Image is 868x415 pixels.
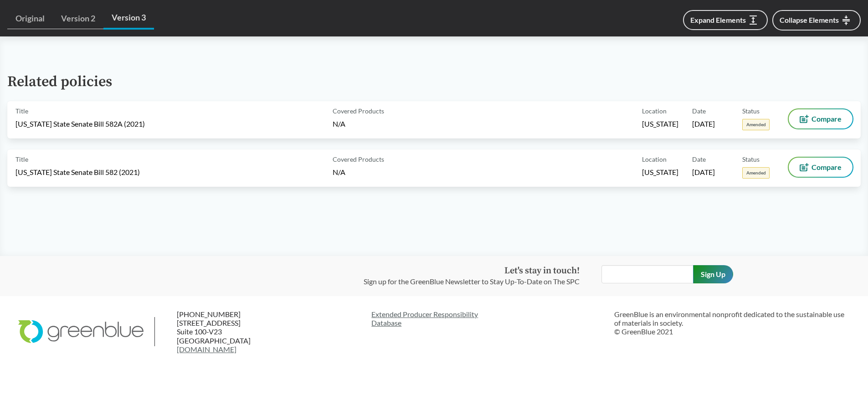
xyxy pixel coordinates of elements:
a: Extended Producer ResponsibilityDatabase [371,310,607,327]
span: Compare [812,115,842,123]
button: Compare [789,109,853,128]
a: [DOMAIN_NAME] [177,345,236,354]
p: [PHONE_NUMBER] [STREET_ADDRESS] Suite 100-V23 [GEOGRAPHIC_DATA] [177,310,287,354]
button: Collapse Elements [772,10,861,31]
span: N/A [333,119,345,128]
p: GreenBlue is an environmental nonprofit dedicated to the sustainable use of materials in society.... [614,310,850,336]
span: Date [692,154,706,164]
a: Original [7,8,53,29]
span: Covered Products [333,154,384,164]
span: [US_STATE] State Senate Bill 582 (2021) [15,167,140,177]
span: Location [642,154,667,164]
span: [DATE] [692,167,715,177]
span: Status [742,106,760,116]
span: [US_STATE] State Senate Bill 582A (2021) [15,119,145,129]
a: Version 2 [53,8,103,29]
strong: Let's stay in touch! [504,265,580,277]
input: Sign Up [693,265,733,283]
span: [DATE] [692,119,715,129]
span: Status [742,154,760,164]
span: Date [692,106,706,116]
button: Compare [789,158,853,177]
button: Expand Elements [683,10,768,30]
span: Title [15,154,28,164]
span: Amended [742,119,770,130]
span: N/A [333,168,345,176]
span: Title [15,106,28,116]
span: Amended [742,167,770,179]
span: Covered Products [333,106,384,116]
h2: Related policies [7,52,861,90]
span: [US_STATE] [642,167,678,177]
a: Version 3 [103,7,154,30]
span: [US_STATE] [642,119,678,129]
span: Compare [812,164,842,171]
p: Sign up for the GreenBlue Newsletter to Stay Up-To-Date on The SPC [364,276,580,287]
span: Location [642,106,667,116]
